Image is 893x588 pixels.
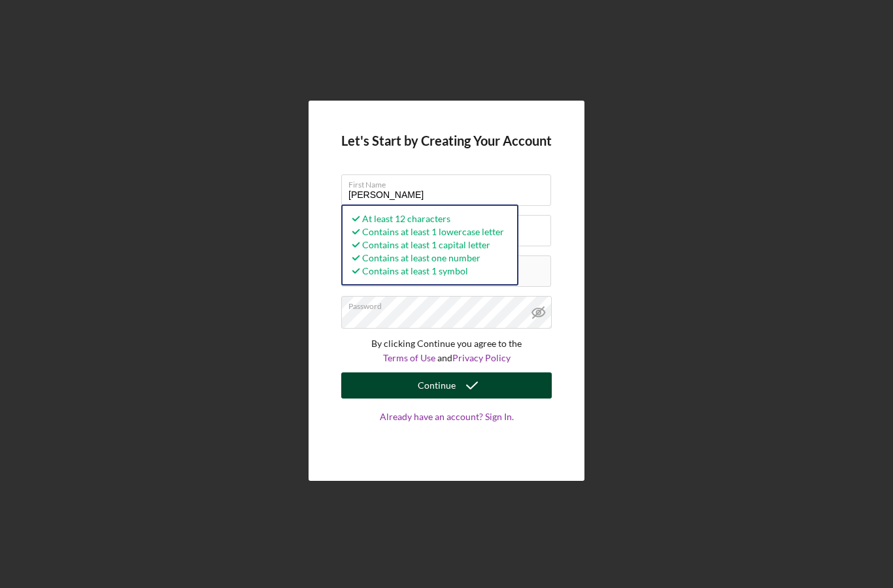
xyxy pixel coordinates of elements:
label: Password [348,297,551,311]
div: Contains at least 1 symbol [349,265,504,278]
div: Contains at least 1 lowercase letter [349,225,504,238]
a: Privacy Policy [452,352,511,363]
a: Already have an account? Sign In. [341,412,552,448]
a: Terms of Use [383,352,435,363]
p: By clicking Continue you agree to the and [341,336,552,366]
label: First Name [348,175,551,189]
button: Continue [341,372,552,399]
div: Contains at least 1 capital letter [349,238,504,252]
div: Contains at least one number [349,252,504,265]
div: Continue [418,372,456,399]
h4: Let's Start by Creating Your Account [341,133,552,148]
div: At least 12 characters [349,212,504,225]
